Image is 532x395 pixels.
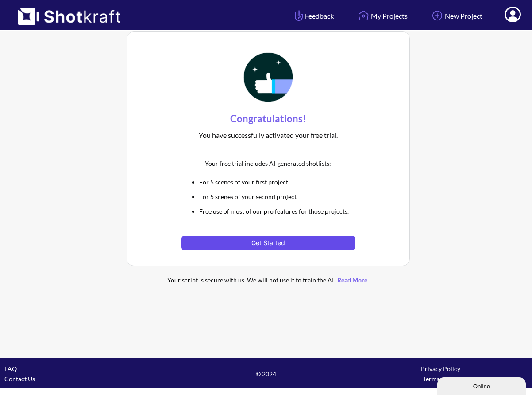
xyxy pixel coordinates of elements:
[181,156,355,171] div: Your free trial includes AI-generated shotlists:
[181,110,355,128] div: Congratulations!
[4,365,17,372] a: FAQ
[293,8,305,23] img: Hand Icon
[199,206,355,216] li: Free use of most of our pro features for those projects.
[437,375,528,395] iframe: chat widget
[349,4,414,27] a: My Projects
[353,374,528,384] div: Terms of Use
[335,276,370,284] a: Read More
[199,192,355,202] li: For 5 scenes of your second project
[293,11,334,21] span: Feedback
[353,364,528,374] div: Privacy Policy
[356,8,371,23] img: Home Icon
[241,50,296,105] img: Thumbs Up Icon
[430,8,445,23] img: Add Icon
[423,4,489,27] a: New Project
[149,275,388,285] div: Your script is secure with us. We will not use it to train the AI.
[4,375,35,383] a: Contact Us
[179,369,353,379] span: © 2024
[181,128,355,143] div: You have successfully activated your free trial.
[199,177,355,187] li: For 5 scenes of your first project
[181,236,355,250] button: Get Started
